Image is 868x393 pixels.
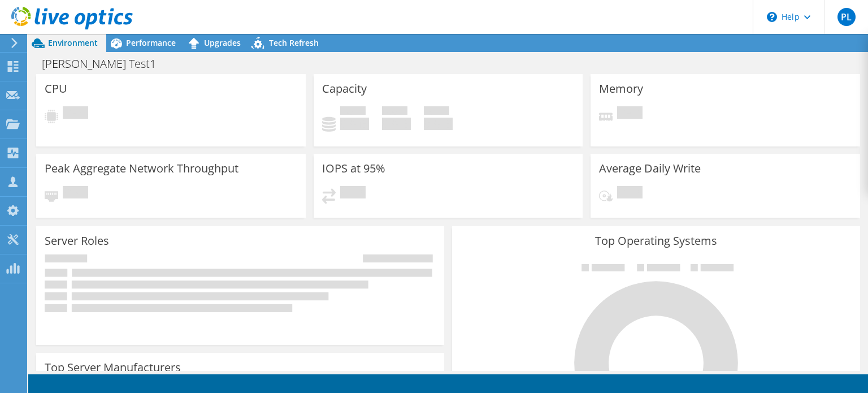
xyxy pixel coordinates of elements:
[322,162,385,175] h3: IOPS at 95%
[617,106,643,122] span: Pending
[48,37,98,48] span: Environment
[424,118,453,130] h4: 0 GiB
[45,162,238,175] h3: Peak Aggregate Network Throughput
[126,37,176,48] span: Performance
[269,37,319,48] span: Tech Refresh
[37,58,173,70] h1: [PERSON_NAME] Test1
[340,118,369,130] h4: 0 GiB
[461,235,852,247] h3: Top Operating Systems
[382,106,407,118] span: Free
[340,106,366,118] span: Used
[45,235,109,247] h3: Server Roles
[322,83,367,95] h3: Capacity
[63,106,88,122] span: Pending
[424,106,449,118] span: Total
[340,186,366,201] span: Pending
[45,361,181,374] h3: Top Server Manufacturers
[617,186,643,201] span: Pending
[382,118,411,130] h4: 0 GiB
[599,162,701,175] h3: Average Daily Write
[45,83,67,95] h3: CPU
[767,12,777,22] svg: \n
[837,8,856,26] span: PL
[63,186,88,201] span: Pending
[599,83,643,95] h3: Memory
[204,37,241,48] span: Upgrades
